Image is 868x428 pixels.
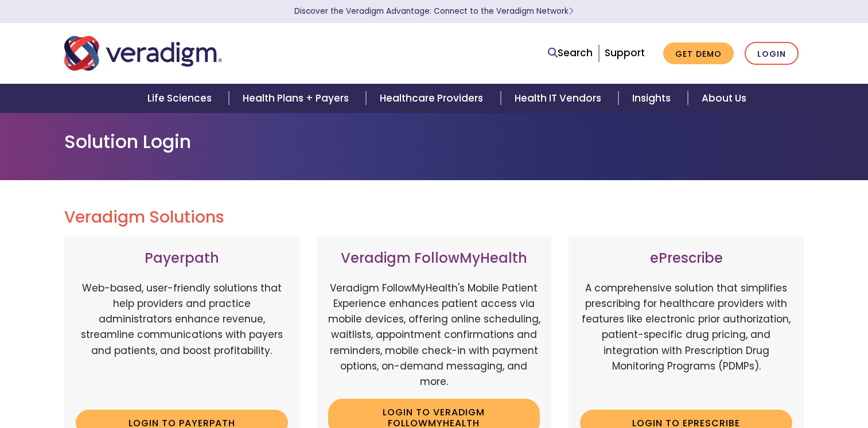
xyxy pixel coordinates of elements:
[294,6,574,17] a: Discover the Veradigm Advantage: Connect to the Veradigm NetworkLearn More
[64,208,804,227] h2: Veradigm Solutions
[328,281,540,390] p: Veradigm FollowMyHealth's Mobile Patient Experience enhances patient access via mobile devices, o...
[688,84,760,113] a: About Us
[745,42,799,65] a: Login
[134,84,229,113] a: Life Sciences
[548,45,593,61] a: Search
[64,34,222,72] img: Veradigm logo
[569,6,574,17] span: Learn More
[76,281,288,401] p: Web-based, user-friendly solutions that help providers and practice administrators enhance revenu...
[366,84,500,113] a: Healthcare Providers
[328,250,540,267] h3: Veradigm FollowMyHealth
[64,131,804,153] h1: Solution Login
[580,281,792,401] p: A comprehensive solution that simplifies prescribing for healthcare providers with features like ...
[618,84,688,113] a: Insights
[605,46,645,60] a: Support
[229,84,366,113] a: Health Plans + Payers
[580,250,792,267] h3: ePrescribe
[663,42,734,65] a: Get Demo
[501,84,618,113] a: Health IT Vendors
[76,250,288,267] h3: Payerpath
